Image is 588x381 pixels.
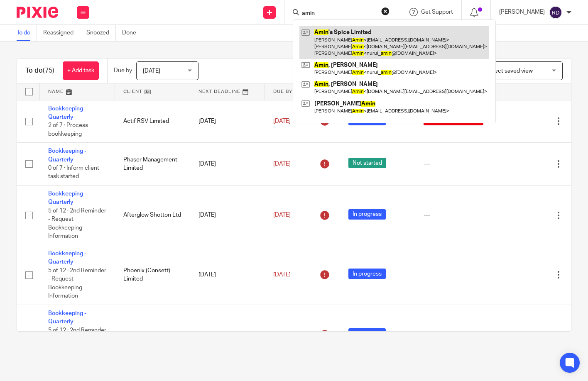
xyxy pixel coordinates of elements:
[86,25,116,41] a: Snoozed
[17,25,37,41] a: To do
[273,161,291,167] span: [DATE]
[190,143,265,186] td: [DATE]
[48,251,86,265] a: Bookkeeping - Quarterly
[421,9,453,15] span: Get Support
[348,209,386,220] span: In progress
[17,7,58,18] img: Pixie
[143,68,160,74] span: [DATE]
[114,66,132,75] p: Due by
[48,106,86,120] a: Bookkeeping - Quarterly
[486,68,533,74] span: Select saved view
[190,305,265,364] td: [DATE]
[190,100,265,143] td: [DATE]
[424,271,488,279] div: ---
[190,245,265,305] td: [DATE]
[381,7,390,15] button: Clear
[273,212,291,218] span: [DATE]
[424,330,488,339] div: ---
[25,66,54,75] h1: To do
[48,310,86,325] a: Bookkeeping - Quarterly
[63,61,99,80] a: + Add task
[115,245,190,305] td: Phoenix (Consett) Limited
[43,25,80,41] a: Reassigned
[48,327,106,359] span: 5 of 12 · 2nd Reminder - Request Bookkeeping Information
[348,269,386,279] span: In progress
[190,186,265,245] td: [DATE]
[273,272,291,278] span: [DATE]
[48,268,106,299] span: 5 of 12 · 2nd Reminder - Request Bookkeeping Information
[122,25,142,41] a: Done
[424,160,488,168] div: ---
[115,100,190,143] td: Actif RSV Limited
[48,208,106,239] span: 5 of 12 · 2nd Reminder - Request Bookkeeping Information
[549,6,562,19] img: svg%3E
[48,165,99,180] span: 0 of 7 · Inform client task started
[48,148,86,162] a: Bookkeeping - Quarterly
[43,67,54,74] span: (75)
[273,118,291,124] span: [DATE]
[499,8,545,16] p: [PERSON_NAME]
[115,143,190,186] td: Phaser Management Limited
[348,158,386,168] span: Not started
[48,122,88,137] span: 2 of 7 · Process bookkeeping
[424,211,488,219] div: ---
[48,191,86,205] a: Bookkeeping - Quarterly
[115,305,190,364] td: Afterglow Shotton Ltd
[115,186,190,245] td: Afterglow Shotton Ltd
[348,328,386,339] span: In progress
[301,10,376,17] input: Search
